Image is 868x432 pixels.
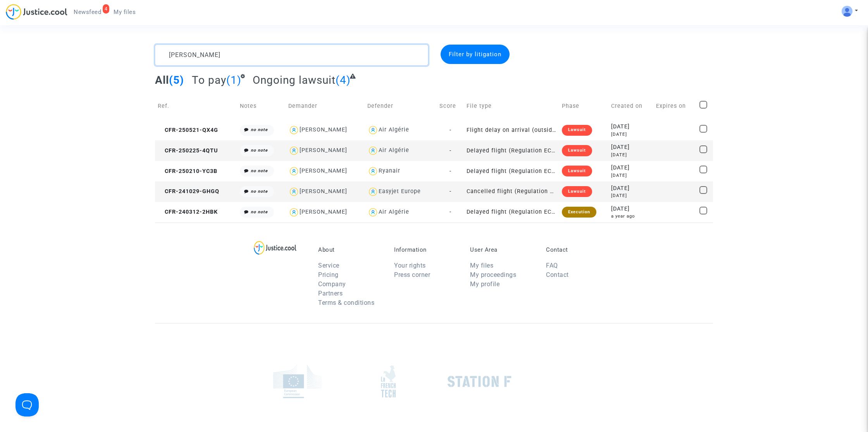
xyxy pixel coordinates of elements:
[562,125,592,136] div: Lawsuit
[300,147,347,154] div: [PERSON_NAME]
[379,168,400,174] div: Ryanair
[74,9,101,16] span: Newsfeed
[562,166,592,176] div: Lawsuit
[464,92,559,120] td: File type
[379,209,409,215] div: Air Algérie
[611,213,651,219] div: a year ago
[288,145,300,156] img: icon-user.svg
[226,74,241,86] span: (1)
[562,145,592,156] div: Lawsuit
[379,126,409,133] div: Air Algérie
[237,92,286,120] td: Notes
[611,164,651,172] div: [DATE]
[288,207,300,218] img: icon-user.svg
[546,262,558,269] a: FAQ
[300,168,347,174] div: [PERSON_NAME]
[155,92,237,120] td: Ref.
[318,290,343,297] a: Partners
[253,74,336,86] span: Ongoing lawsuit
[611,172,651,179] div: [DATE]
[546,271,569,278] a: Contact
[158,188,219,195] span: CFR-241029-GHGQ
[611,143,651,152] div: [DATE]
[251,127,268,132] i: no note
[842,6,852,17] img: ALV-UjV5hOg1DK_6VpdGyI3GiCsbYcKFqGYcyigr7taMTixGzq57m2O-mEoJuuWBlO_HCk8JQ1zztKhP13phCubDFpGEbboIp...
[611,131,651,138] div: [DATE]
[288,166,300,177] img: icon-user.svg
[251,189,268,194] i: no note
[158,168,217,175] span: CFR-250210-YC3B
[300,126,347,133] div: [PERSON_NAME]
[6,4,67,20] img: jc-logo.svg
[336,74,351,86] span: (4)
[464,140,559,161] td: Delayed flight (Regulation EC 261/2004)
[365,92,437,120] td: Defender
[449,51,501,58] span: Filter by litigation
[367,186,379,197] img: icon-user.svg
[394,262,426,269] a: Your rights
[464,181,559,202] td: Cancelled flight (Regulation EC 261/2004)
[559,92,608,120] td: Phase
[470,246,534,253] p: User Area
[107,6,142,18] a: My files
[449,209,451,215] span: -
[611,123,651,131] div: [DATE]
[251,148,268,153] i: no note
[367,207,379,218] img: icon-user.svg
[394,271,430,278] a: Press corner
[448,376,511,387] img: stationf.png
[318,280,346,288] a: Company
[608,92,654,120] td: Created on
[464,120,559,140] td: Flight delay on arrival (outside of EU - Montreal Convention)
[470,262,493,269] a: My files
[464,161,559,181] td: Delayed flight (Regulation EC 261/2004)
[611,205,651,213] div: [DATE]
[114,9,136,16] span: My files
[470,280,499,288] a: My profile
[158,127,218,133] span: CFR-250521-QX4G
[158,147,218,154] span: CFR-250225-4QTU
[379,188,421,195] div: Easyjet Europe
[381,365,396,398] img: french_tech.png
[318,299,374,306] a: Terms & conditions
[254,241,297,255] img: logo-lg.svg
[437,92,464,120] td: Score
[318,262,339,269] a: Service
[300,188,347,195] div: [PERSON_NAME]
[464,202,559,223] td: Delayed flight (Regulation EC 261/2004)
[300,209,347,215] div: [PERSON_NAME]
[169,74,184,86] span: (5)
[449,127,451,133] span: -
[611,152,651,158] div: [DATE]
[367,145,379,156] img: icon-user.svg
[288,124,300,136] img: icon-user.svg
[192,74,226,86] span: To pay
[367,124,379,136] img: icon-user.svg
[318,271,339,278] a: Pricing
[449,188,451,195] span: -
[379,147,409,154] div: Air Algérie
[288,186,300,197] img: icon-user.svg
[15,393,39,416] iframe: Help Scout Beacon - Open
[449,168,451,175] span: -
[158,209,218,215] span: CFR-240312-2HBK
[653,92,697,120] td: Expires on
[318,246,382,253] p: About
[562,207,596,218] div: Execution
[562,186,592,197] div: Lawsuit
[470,271,516,278] a: My proceedings
[394,246,458,253] p: Information
[251,168,268,173] i: no note
[273,365,322,398] img: europe_commision.png
[286,92,365,120] td: Demander
[449,147,451,154] span: -
[611,192,651,199] div: [DATE]
[546,246,610,253] p: Contact
[67,6,107,18] a: 4Newsfeed
[155,74,169,86] span: All
[611,184,651,193] div: [DATE]
[251,209,268,214] i: no note
[367,166,379,177] img: icon-user.svg
[103,4,110,14] div: 4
